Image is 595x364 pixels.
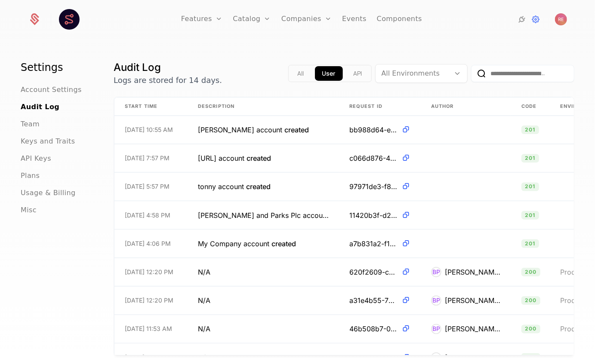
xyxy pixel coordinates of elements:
[431,324,441,334] div: BP
[431,352,441,362] div: BP
[246,182,271,191] span: created
[198,125,309,135] span: Toyia Joseph account created
[125,324,172,333] span: [DATE] 11:53 AM
[349,125,398,135] span: bb988d64-e2f3-4893-b9f3-c4fed3712bd4
[431,295,441,306] div: BP
[555,13,567,25] button: Open user button
[431,267,441,277] div: BP
[555,13,567,25] img: Ryan Echternacht
[125,125,173,134] span: [DATE] 10:55 AM
[521,239,539,248] span: 201
[21,61,93,215] nav: Main
[114,61,222,74] h1: Audit Log
[198,295,210,306] span: N/A
[521,125,539,134] span: 201
[521,268,540,276] span: 200
[21,102,59,112] a: Audit Log
[346,66,370,81] button: api
[521,154,539,162] span: 201
[21,153,51,164] a: API Keys
[198,238,296,248] span: My Company account created
[511,98,550,116] th: Code
[125,296,173,305] span: [DATE] 12:20 PM
[521,182,539,191] span: 201
[247,154,271,162] span: created
[349,295,398,306] span: a31e4b55-79f6-4924-bb87-95492b059008
[284,125,309,134] span: created
[198,267,210,277] span: N/A
[125,353,172,361] span: [DATE] 11:53 AM
[21,171,40,181] a: Plans
[198,181,271,192] span: tonny account created
[21,61,93,74] h1: Settings
[125,182,170,191] span: [DATE] 5:57 PM
[198,210,329,220] span: Lowe and Parks Plc account created
[349,267,398,277] span: 620f2609-c8e1-4326-b32b-265d0b867278
[198,324,210,334] span: N/A
[271,239,296,248] span: created
[125,239,171,248] span: [DATE] 4:06 PM
[290,66,311,81] button: all
[21,85,82,95] a: Account Settings
[125,211,170,219] span: [DATE] 4:58 PM
[288,65,372,82] div: Text alignment
[531,14,541,24] a: Settings
[114,98,188,116] th: Start Time
[517,14,527,24] a: Integrations
[188,98,339,116] th: Description
[21,205,37,215] a: Misc
[21,119,40,129] a: Team
[521,353,540,361] span: 200
[59,9,80,30] img: Schematic
[421,98,511,116] th: Author
[125,268,173,276] span: [DATE] 12:20 PM
[445,267,501,277] div: [PERSON_NAME]
[21,188,76,198] a: Usage & Billing
[349,324,398,334] span: 46b508b7-0c69-4763-b4ef-3033dfb6ad4b
[445,324,501,334] div: [PERSON_NAME]
[339,98,421,116] th: Request ID
[349,352,398,362] span: e18e205e-bb96-45b2-95db-c34a0e65778e
[21,136,75,147] a: Keys and Traits
[349,238,398,248] span: a7b831a2-f1bc-4a1d-b882-c25ccfd2cb14
[114,74,222,86] p: Logs are stored for 14 days.
[315,66,343,81] button: app
[521,296,540,305] span: 200
[198,153,271,163] span: Agentic.ai account created
[198,352,210,362] span: N/A
[349,153,398,163] span: c066d876-430d-458a-a697-6ff360868182
[349,181,398,192] span: 97971de3-f8c6-4270-ae04-23d0d33e2e16
[521,211,539,219] span: 201
[445,295,501,306] div: [PERSON_NAME]
[521,324,540,333] span: 200
[125,154,170,162] span: [DATE] 7:57 PM
[349,210,398,220] span: 11420b3f-d247-4d3e-871d-4ea5d6c9aeba
[445,352,501,362] div: [PERSON_NAME]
